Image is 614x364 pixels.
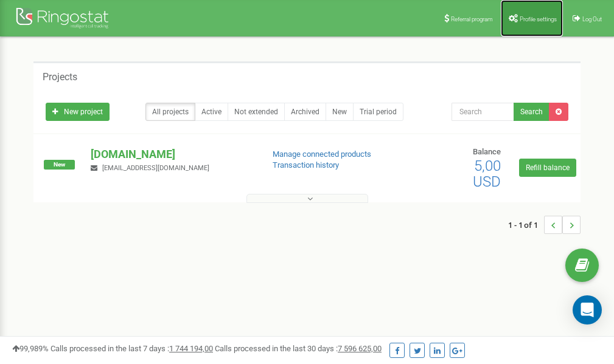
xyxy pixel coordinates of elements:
[451,16,493,22] span: Referral program
[519,159,576,177] a: Refill balance
[284,103,326,121] a: Archived
[514,103,549,121] button: Search
[473,147,501,156] span: Balance
[102,164,209,172] span: [EMAIL_ADDRESS][DOMAIN_NAME]
[326,103,354,121] a: New
[12,344,49,353] span: 99,989%
[145,103,195,121] a: All projects
[169,344,213,353] u: 1 744 194,00
[520,16,557,22] span: Profile settings
[338,344,382,353] u: 7 596 625,00
[44,160,75,170] span: New
[582,16,602,22] span: Log Out
[353,103,403,121] a: Trial period
[473,157,501,190] span: 5,00 USD
[273,160,339,170] a: Transaction history
[46,103,110,121] a: New project
[573,295,602,325] div: Open Intercom Messenger
[508,204,581,246] nav: ...
[51,344,213,353] span: Calls processed in the last 7 days :
[91,146,253,162] p: [DOMAIN_NAME]
[508,216,544,234] span: 1 - 1 of 1
[273,149,371,159] a: Manage connected products
[215,344,382,353] span: Calls processed in the last 30 days :
[452,103,514,121] input: Search
[195,103,228,121] a: Active
[43,72,77,83] h5: Projects
[228,103,285,121] a: Not extended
